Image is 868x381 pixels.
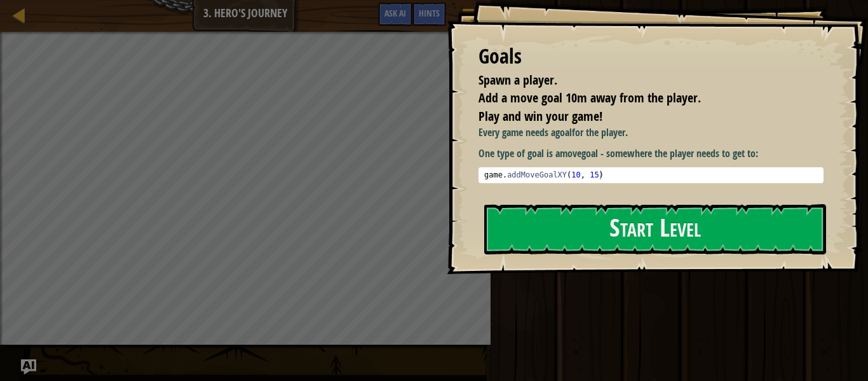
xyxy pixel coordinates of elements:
span: Hints [419,7,440,19]
strong: move [560,146,581,160]
span: Ask AI [384,7,406,19]
span: Spawn a player. [478,71,557,88]
button: Ask AI [21,359,36,375]
strong: goal [555,125,572,139]
div: Goals [478,42,824,71]
li: Add a move goal 10m away from the player. [463,89,820,107]
li: Spawn a player. [463,71,820,90]
button: Ask AI [378,3,412,26]
p: Every game needs a for the player. [478,125,824,140]
p: One type of goal is a goal - somewhere the player needs to get to: [478,146,824,161]
span: Play and win your game! [478,107,602,125]
span: Add a move goal 10m away from the player. [478,89,701,106]
button: Start Level [484,204,826,254]
li: Play and win your game! [463,107,820,126]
